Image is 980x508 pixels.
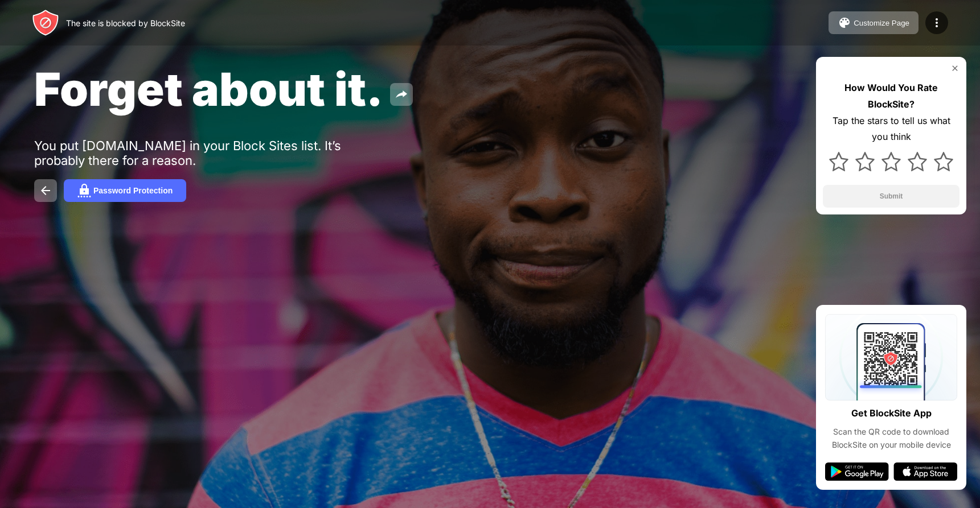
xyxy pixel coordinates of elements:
[34,138,386,168] div: You put [DOMAIN_NAME] in your Block Sites list. It’s probably there for a reason.
[825,462,889,481] img: google-play.svg
[93,186,173,195] div: Password Protection
[64,179,186,202] button: Password Protection
[881,152,901,171] img: star.svg
[66,18,185,28] div: The site is blocked by BlockSite
[854,19,909,27] div: Customize Page
[395,88,408,101] img: share.svg
[825,426,957,451] div: Scan the QR code to download BlockSite on your mobile device
[823,80,960,113] div: How Would You Rate BlockSite?
[855,152,875,171] img: star.svg
[851,405,932,422] div: Get BlockSite App
[893,462,957,481] img: app-store.svg
[930,16,944,30] img: menu-icon.svg
[77,184,91,197] img: password.svg
[829,11,919,34] button: Customize Page
[908,152,927,171] img: star.svg
[934,152,953,171] img: star.svg
[838,16,851,30] img: pallet.svg
[39,184,52,197] img: back.svg
[32,9,59,36] img: header-logo.svg
[823,185,960,208] button: Submit
[825,314,957,400] img: qrcode.svg
[950,64,960,73] img: rate-us-close.svg
[823,113,960,146] div: Tap the stars to tell us what you think
[34,365,304,495] iframe: Banner
[34,61,383,117] span: Forget about it.
[829,152,848,171] img: star.svg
